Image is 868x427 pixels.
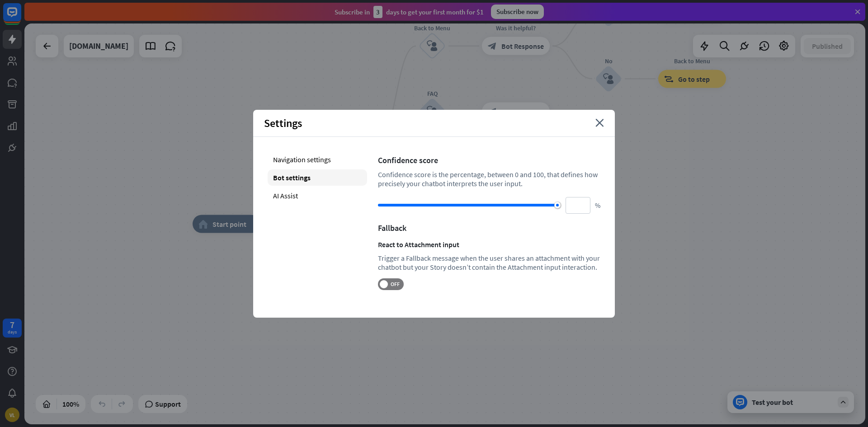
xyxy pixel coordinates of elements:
div: gb99.online [69,35,128,57]
div: Navigation settings [268,151,367,168]
span: Bot Response [501,42,544,51]
div: 7 [10,321,14,329]
div: Confidence score [378,155,600,165]
div: Subscribe in days to get your first month for $1 [335,6,484,18]
span: Support [155,397,181,411]
div: React to Attachment input [378,240,600,249]
div: Fallback [378,223,600,233]
div: Back to Menu [651,56,733,65]
span: Go to step [678,74,710,83]
span: OFF [388,281,402,288]
span: Start point [212,220,246,229]
div: Was it helpful? [475,23,557,33]
i: block_user_input [427,41,438,52]
span: Bot Response [501,107,544,116]
div: days [8,329,17,335]
div: VL [5,408,19,422]
div: No [581,56,636,65]
div: Bot settings [268,169,367,186]
a: 7 days [3,319,22,338]
i: close [595,119,604,127]
span: Settings [264,116,302,130]
div: AI Assist [268,188,367,204]
div: Test your bot [752,398,833,407]
div: Subscribe now [491,5,544,19]
i: block_bot_response [488,107,497,116]
i: home_2 [198,220,208,229]
i: block_bot_response [488,42,497,51]
button: Open LiveChat chat widget [7,4,34,31]
button: Published [804,38,851,54]
i: block_user_input [427,106,438,117]
div: Confidence score is the percentage, between 0 and 100, that defines how precisely your chatbot in... [378,170,600,188]
span: % [595,201,600,210]
div: Trigger a Fallback message when the user shares an attachment with your chatbot but your Story do... [378,253,600,272]
i: block_goto [664,74,674,83]
div: 3 [373,6,382,18]
div: Back to Menu [405,23,459,33]
div: 100% [60,397,82,411]
i: block_user_input [603,73,614,84]
div: FAQ [405,89,459,98]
